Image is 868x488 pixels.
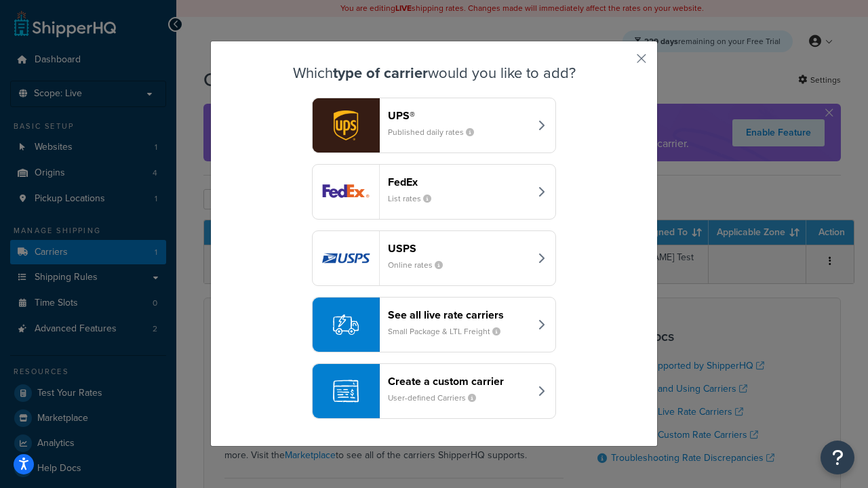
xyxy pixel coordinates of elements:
h3: Which would you like to add? [245,65,623,81]
header: UPS® [388,109,530,122]
small: List rates [388,192,442,205]
small: Small Package & LTL Freight [388,325,511,338]
header: USPS [388,242,530,255]
header: FedEx [388,176,530,188]
img: icon-carrier-liverate-becf4550.svg [333,312,359,338]
small: User-defined Carriers [388,392,487,404]
small: Published daily rates [388,126,485,138]
button: See all live rate carriersSmall Package & LTL Freight [312,297,556,352]
button: Create a custom carrierUser-defined Carriers [312,363,556,419]
button: ups logoUPS®Published daily rates [312,98,556,153]
small: Online rates [388,259,454,271]
button: usps logoUSPSOnline rates [312,230,556,286]
button: Open Resource Center [821,441,854,474]
strong: type of carrier [333,62,428,84]
img: ups logo [313,98,379,152]
header: Create a custom carrier [388,375,530,388]
header: See all live rate carriers [388,308,530,321]
img: usps logo [313,231,379,285]
img: icon-carrier-custom-c93b8a24.svg [333,378,359,404]
button: fedEx logoFedExList rates [312,164,556,220]
img: fedEx logo [313,165,379,219]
